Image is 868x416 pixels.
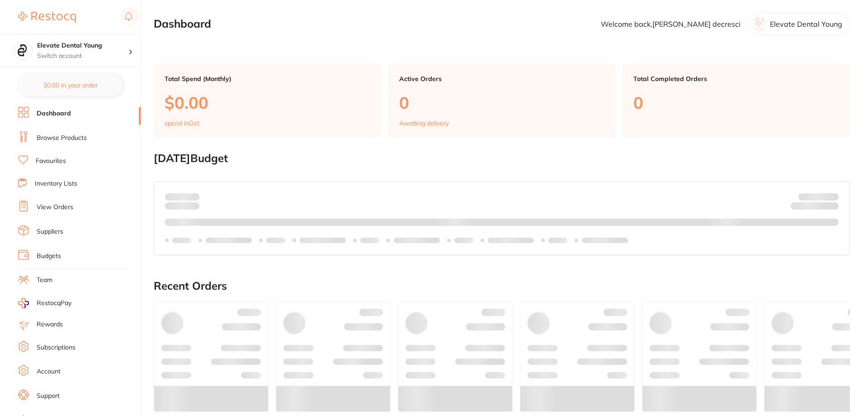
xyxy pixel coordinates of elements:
a: Total Completed Orders0 [623,64,850,138]
p: Remaining: [791,201,839,211]
p: Welcome back, [PERSON_NAME] decresci [601,20,741,28]
p: Total Spend (Monthly) [165,75,370,82]
strong: $0.00 [184,192,199,201]
h2: [DATE] Budget [154,152,850,165]
img: RestocqPay [18,298,29,308]
p: Total Completed Orders [633,75,839,82]
p: spend in Oct [165,120,199,127]
strong: $0.00 [823,204,839,212]
p: Labels extended [488,237,534,244]
p: Budget: [798,193,839,200]
p: 0 [399,93,605,112]
a: Browse Products [37,134,87,143]
p: 0 [633,93,839,112]
a: Suppliers [37,227,63,236]
a: Account [37,367,61,376]
h2: Dashboard [154,18,211,30]
a: Active Orders0Awaiting delivery [388,64,616,138]
h2: Recent Orders [154,280,850,292]
h4: Elevate Dental Young [37,41,128,50]
p: Labels [266,237,285,244]
a: Team [37,276,52,285]
a: Support [37,392,60,401]
strong: $NaN [821,192,839,201]
img: Elevate Dental Young [14,42,32,60]
a: Inventory Lists [35,179,77,188]
a: Total Spend (Monthly)$0.00spend inOct [154,64,381,138]
p: Labels extended [206,237,252,244]
p: month [165,201,199,211]
p: Labels [548,237,567,244]
a: Dashboard [37,109,71,118]
p: Labels [172,237,191,244]
a: Rewards [37,320,63,329]
a: View Orders [37,203,73,212]
p: Switch account [37,52,128,61]
p: Elevate Dental Young [770,20,842,28]
p: Awaiting delivery [399,120,449,127]
span: RestocqPay [37,299,71,308]
p: Labels extended [300,237,346,244]
a: Subscriptions [37,343,75,352]
button: $0.00 in your order [18,74,123,96]
p: Labels [360,237,379,244]
a: Favourites [36,157,66,166]
a: Restocq Logo [18,7,76,28]
p: Labels extended [394,237,440,244]
a: RestocqPay [18,298,71,308]
p: Active Orders [399,75,605,82]
img: Restocq Logo [18,12,76,23]
a: Budgets [37,252,61,261]
p: Labels [454,237,473,244]
p: Spent: [165,193,199,200]
p: $0.00 [165,93,370,112]
p: Labels extended [582,237,628,244]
